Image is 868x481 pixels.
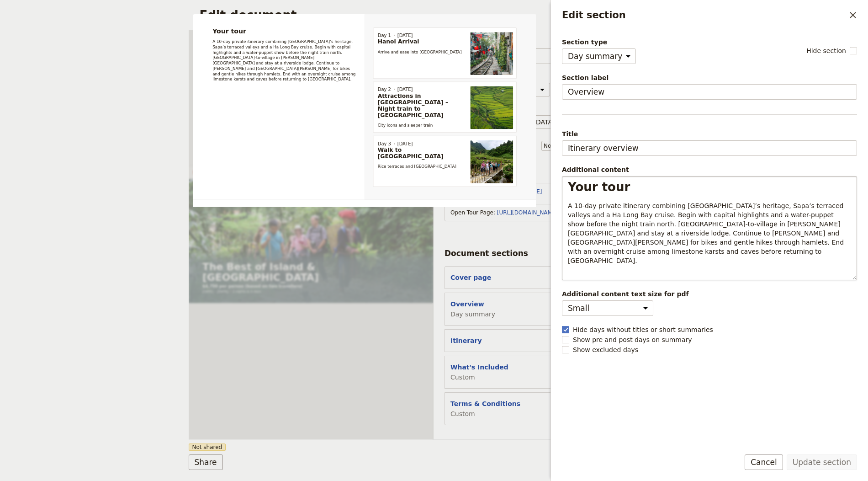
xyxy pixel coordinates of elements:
input: Title [562,140,857,156]
a: Terms & Conditions [318,9,379,21]
button: Update section [787,454,857,470]
span: Hide section [806,46,846,55]
img: GO-INDOCHINE logo [11,5,91,21]
button: Cancel [745,454,783,470]
span: Title [562,129,857,139]
input: Section label [562,84,857,100]
span: 2 nights & 3 days [105,294,173,305]
select: size [541,141,575,151]
h2: Edit section [562,8,845,22]
button: Share [189,454,223,470]
button: What's Included [450,363,508,372]
select: Additional content text size for pdf [562,300,653,316]
button: Terms & Conditions [450,399,520,408]
div: Book Now : [450,188,645,195]
span: A 10-day private itinerary combining [GEOGRAPHIC_DATA]’s heritage, Sapa’s terraced valleys and a ... [568,202,846,264]
a: Overview [187,9,217,21]
span: Show pre and post days on summary [573,335,692,344]
h1: The Best of Island & [GEOGRAPHIC_DATA] [33,227,552,278]
a: Itinerary [224,9,251,21]
button: Close drawer [845,7,861,23]
span: Section label [562,73,857,82]
span: Additional content text size for pdf [562,289,857,299]
span: Hide days without titles or short summaries [573,325,713,334]
div: Open Tour Page : [450,209,645,216]
p: $4,750 per person (based on two travellers) [33,280,552,294]
a: What's Included [259,9,310,21]
a: Cover page [143,9,180,21]
button: Download pdf [562,7,577,23]
h2: Edit document [200,8,655,22]
span: Custom [450,409,520,418]
span: Section type [562,37,636,47]
span: Your tour [568,180,630,194]
a: info@go-indochine.com [545,7,560,23]
select: Section type [562,48,636,64]
div: Additional content [562,165,857,174]
span: Show excluded days [573,345,638,354]
span: Custom [450,373,508,382]
span: Not shared [189,444,226,451]
a: Open Tour Page [465,10,520,21]
button: 123456789 [527,7,543,23]
span: [DATE] – [DATE] [33,294,94,305]
a: Book Now [422,10,461,21]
